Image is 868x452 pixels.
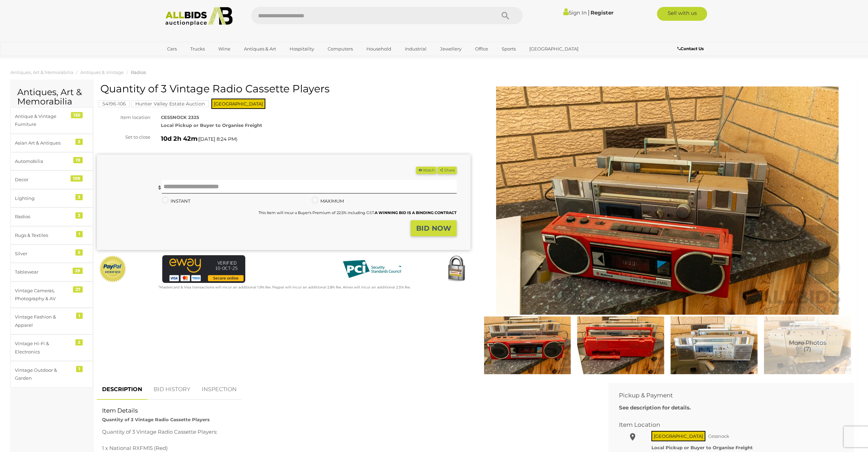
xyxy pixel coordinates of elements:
small: This Item will incur a Buyer's Premium of 22.5% including GST. [258,210,457,215]
label: MAXIMUM [312,197,344,205]
div: Silver [15,250,72,258]
a: Household [362,43,396,55]
li: Watch this item [416,167,436,174]
button: Share [437,167,456,174]
strong: CESSNOCK 2325 [161,114,199,120]
div: Antique & Vintage Furniture [15,112,72,129]
div: Automobilia [15,157,72,165]
img: Quantity of 3 Vintage Radio Cassette Players [483,316,573,374]
img: Secured by Rapid SSL [442,255,470,283]
a: [GEOGRAPHIC_DATA] [525,43,583,55]
div: 3 [75,212,83,219]
strong: Quantity of 3 Vintage Radio Cassette Players [102,417,210,422]
div: Item location [92,113,156,121]
div: 27 [73,286,83,293]
b: A WINNING BID IS A BINDING CONTRACT [375,210,457,215]
img: Quantity of 3 Vintage Radio Cassette Players [762,316,852,374]
a: Antique & Vintage Furniture 130 [10,107,93,134]
div: 3 [75,194,83,200]
a: Office [470,43,493,55]
span: Cessnock [706,432,731,441]
img: Allbids.com.au [162,7,237,26]
p: Quantity of 3 Vintage Radio Cassette Players: [102,427,593,436]
a: Hospitality [285,43,319,55]
button: Search [488,7,523,24]
a: Rugs & Textiles 1 [10,226,93,245]
a: Decor 109 [10,170,93,189]
span: | [588,9,590,16]
a: Vintage Hi-Fi & Electronics 2 [10,334,93,361]
div: 1 [76,231,83,237]
a: Asian Art & Antiques 3 [10,134,93,152]
img: Quantity of 3 Vintage Radio Cassette Players [490,86,844,315]
a: Vintage Cameras, Photography & AV 27 [10,282,93,308]
strong: Local Pickup or Buyer to Organise Freight [651,445,753,450]
div: Asian Art & Antiques [15,139,72,147]
a: Radios 3 [10,207,93,226]
a: DESCRIPTION [97,379,147,400]
div: Vintage Fashion & Apparel [15,313,72,329]
h2: Antiques, Art & Memorabilia [17,87,86,107]
a: Contact Us [677,45,705,53]
a: Lighting 3 [10,189,93,207]
span: [DATE] 8:24 PM [199,136,236,142]
img: PCI DSS compliant [337,255,406,283]
div: Lighting [15,194,72,202]
span: ( ) [198,136,237,142]
span: [GEOGRAPHIC_DATA] [651,431,705,441]
a: Register [591,9,613,16]
div: 19 [73,157,83,163]
span: More Photos (7) [789,340,826,352]
h2: Item Details [102,407,593,414]
div: Rugs & Textiles [15,231,72,239]
a: Jewellery [436,43,466,55]
a: Computers [323,43,357,55]
strong: BID NOW [416,224,451,232]
span: [GEOGRAPHIC_DATA] [211,99,265,109]
a: Antiques, Art & Memorabilia [10,70,73,75]
a: Vintage Fashion & Apparel 1 [10,308,93,334]
img: Quantity of 3 Vintage Radio Cassette Players [669,316,759,374]
a: Silver 5 [10,245,93,263]
h2: Item Location [619,422,833,428]
a: Antiques & Vintage [80,70,124,75]
button: BID NOW [411,220,457,237]
button: Watch [416,167,436,174]
h2: Pickup & Payment [619,392,833,399]
div: 1 [76,366,83,372]
img: Official PayPal Seal [99,255,127,283]
strong: 10d 2h 42m [161,135,198,142]
div: 130 [71,112,83,118]
div: Decor [15,176,72,184]
div: Vintage Hi-Fi & Electronics [15,340,72,356]
div: Vintage Outdoor & Garden [15,366,72,382]
b: Contact Us [677,46,704,51]
div: Vintage Cameras, Photography & AV [15,287,72,303]
div: 3 [75,139,83,145]
a: Antiques & Art [239,43,281,55]
mark: 54196-106 [99,100,130,107]
a: Radios [131,70,146,75]
div: 2 [75,339,83,345]
div: 109 [71,175,83,182]
div: Set to close [92,133,156,141]
div: Radios [15,213,72,221]
a: 54196-106 [99,101,130,107]
a: Industrial [400,43,431,55]
a: INSPECTION [197,379,242,400]
div: Tablewear [15,268,72,276]
a: Sign In [563,9,587,16]
strong: Local Pickup or Buyer to Organise Freight [161,122,262,128]
div: 29 [73,268,83,274]
a: BID HISTORY [148,379,195,400]
small: Mastercard & Visa transactions will incur an additional 1.9% fee. Paypal will incur an additional... [158,285,411,289]
img: Quantity of 3 Vintage Radio Cassette Players [576,316,666,374]
label: INSTANT [162,197,190,205]
a: Vintage Outdoor & Garden 1 [10,361,93,388]
a: More Photos(7) [762,316,852,374]
a: Automobilia 19 [10,152,93,170]
h1: Quantity of 3 Vintage Radio Cassette Players [100,83,469,94]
